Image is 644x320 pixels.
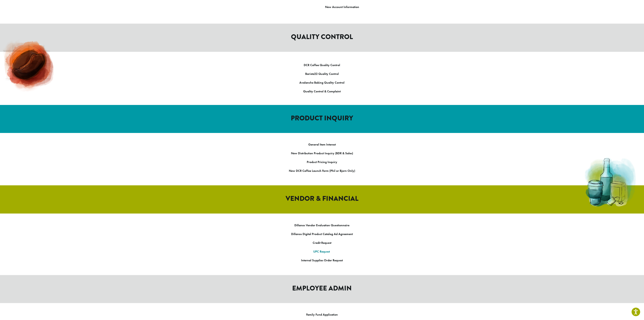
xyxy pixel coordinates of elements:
a: Quality Control & Complaint [303,89,341,93]
a: Product Pricing Inquiry [307,160,337,164]
h2: QUALITY CONTROL [213,33,431,41]
a: Barista22 Quality Control [305,72,339,76]
a: Family Fund Application [306,313,338,317]
a: New DCR Coffee Launch Form (Phil or Bjorn Only) [289,169,355,173]
h2: EMPLOYEE ADMIN [213,284,431,292]
h2: VENDOR & FINANCIAL [213,194,431,203]
a: UPC Request [313,250,330,254]
a: Dillanos Vendor Evaluation Questionnaire [295,223,350,227]
a: General Item Interest [308,142,336,146]
a: Avalanche Baking Quality Control [300,81,345,85]
a: Credit Request [313,241,331,245]
a: New Account Information [325,5,359,9]
a: Internal Supplies Order Request [301,258,343,262]
a: New Distribution Product Inquiry (BDR & Sales) [291,151,353,155]
h2: PRODUCT INQUIRY [213,114,431,122]
a: DCR Coffee Quality Control [304,63,340,67]
a: Dillanos Digital Product Catalog Ad Agreement [291,232,353,236]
